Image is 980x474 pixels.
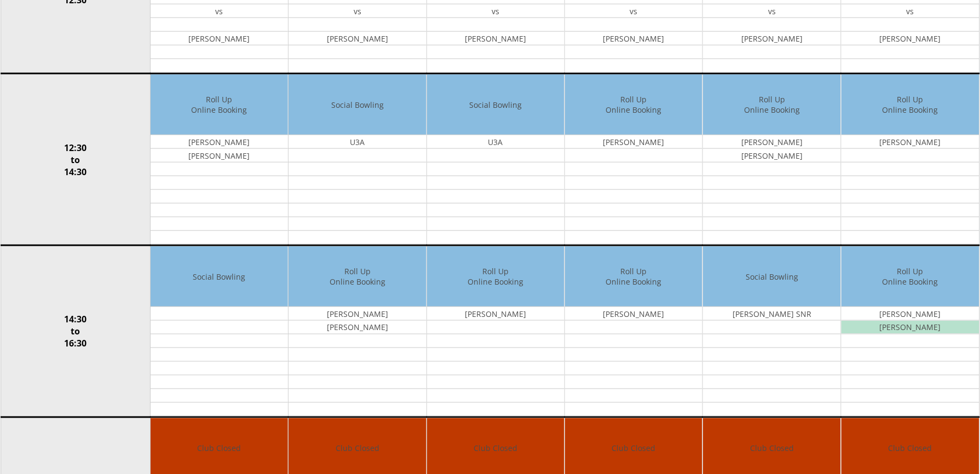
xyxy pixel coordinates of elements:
td: vs [703,4,840,18]
td: [PERSON_NAME] [841,307,979,321]
td: vs [841,4,979,18]
td: [PERSON_NAME] [841,32,979,45]
td: 12:30 to 14:30 [1,74,150,246]
td: vs [289,4,426,18]
td: [PERSON_NAME] [151,135,288,149]
td: Roll Up Online Booking [841,246,979,307]
td: U3A [427,135,564,149]
td: [PERSON_NAME] [841,321,979,334]
td: [PERSON_NAME] [289,307,426,321]
td: [PERSON_NAME] [427,32,564,45]
td: [PERSON_NAME] [703,149,840,163]
td: Social Bowling [427,74,564,135]
td: [PERSON_NAME] [565,32,702,45]
td: Roll Up Online Booking [565,246,702,307]
td: vs [565,4,702,18]
td: [PERSON_NAME] [565,307,702,321]
td: U3A [289,135,426,149]
td: Roll Up Online Booking [151,74,288,135]
td: vs [151,4,288,18]
td: Roll Up Online Booking [703,74,840,135]
td: Social Bowling [151,246,288,307]
td: vs [427,4,564,18]
td: 14:30 to 16:30 [1,246,150,418]
td: [PERSON_NAME] SNR [703,307,840,321]
td: [PERSON_NAME] [703,135,840,149]
td: [PERSON_NAME] [289,321,426,334]
td: [PERSON_NAME] [841,135,979,149]
td: Roll Up Online Booking [427,246,564,307]
td: Roll Up Online Booking [841,74,979,135]
td: Social Bowling [289,74,426,135]
td: Roll Up Online Booking [565,74,702,135]
td: [PERSON_NAME] [289,32,426,45]
td: [PERSON_NAME] [151,32,288,45]
td: Social Bowling [703,246,840,307]
td: [PERSON_NAME] [427,307,564,321]
td: [PERSON_NAME] [151,149,288,163]
td: [PERSON_NAME] [565,135,702,149]
td: Roll Up Online Booking [289,246,426,307]
td: [PERSON_NAME] [703,32,840,45]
